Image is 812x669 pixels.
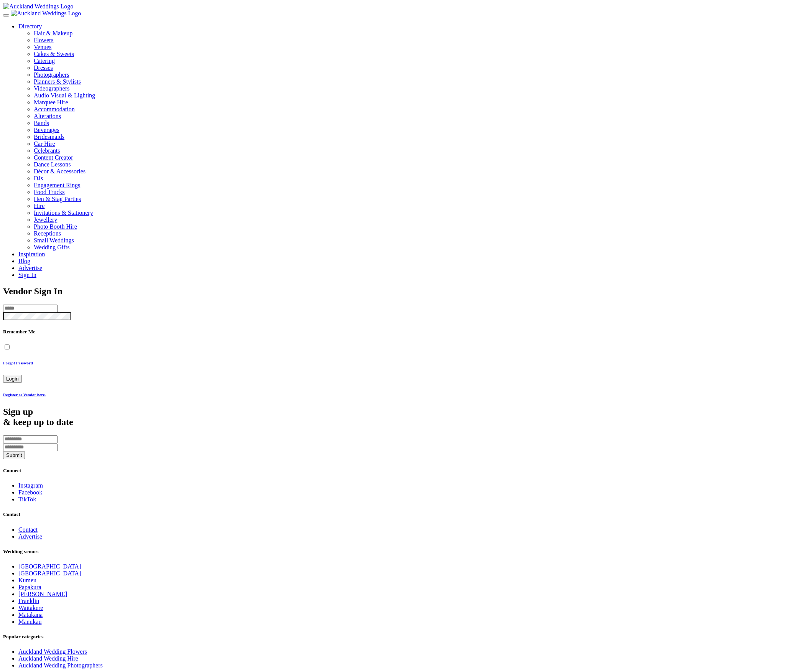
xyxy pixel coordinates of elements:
h5: Remember Me [3,329,809,335]
a: Bands [34,120,49,126]
a: Advertise [18,533,42,540]
a: Manukau [18,618,41,625]
a: Videographers [34,85,809,92]
a: Hen & Stag Parties [34,196,81,202]
button: Menu [3,14,9,16]
a: Register as Vendor here. [3,392,809,397]
h5: Contact [3,511,809,517]
a: DJs [34,175,43,181]
button: Submit [3,451,25,459]
a: [GEOGRAPHIC_DATA] [18,563,81,570]
a: Small Weddings [34,237,74,244]
a: Invitations & Stationery [34,209,93,216]
a: Décor & Accessories [34,168,86,175]
a: Auckland Wedding Photographers [18,662,103,669]
a: Facebook [18,489,42,496]
a: Dresses [34,64,809,71]
a: Papakura [18,584,41,590]
a: Instagram [18,482,43,489]
span: Sign up [3,407,33,417]
a: Franklin [18,598,39,604]
a: Accommodation [34,106,75,112]
a: Venues [34,44,809,51]
a: Celebrants [34,147,60,154]
a: Dance Lessons [34,161,71,168]
h1: Vendor Sign In [3,286,809,297]
a: Inspiration [18,251,45,257]
img: Auckland Weddings Logo [3,3,73,10]
a: Catering [34,58,809,64]
a: [PERSON_NAME] [18,591,67,597]
a: Bridesmaids [34,133,64,140]
a: Engagement Rings [34,182,80,188]
h5: Wedding venues [3,549,809,555]
a: Alterations [34,113,61,119]
a: Receptions [34,230,61,237]
a: Wedding Gifts [34,244,69,250]
input: Remember Me [5,344,10,349]
a: Contact [18,526,38,533]
a: Beverages [34,127,59,133]
a: TikTok [18,496,36,503]
a: Advertise [18,265,42,271]
a: Waitakere [18,605,43,611]
a: Jewellery [34,216,57,223]
a: [GEOGRAPHIC_DATA] [18,570,81,577]
a: Forgot Password [3,361,809,365]
a: Planners & Stylists [34,78,809,85]
a: Flowers [34,37,809,44]
a: Photographers [34,71,809,78]
a: Food Trucks [34,189,64,195]
a: Matakana [18,611,43,618]
a: Audio Visual & Lighting [34,92,809,99]
a: Sign In [18,272,36,278]
a: Auckland Wedding Hire [18,655,78,662]
a: Marquee Hire [34,99,809,106]
a: Car Hire [34,140,55,147]
a: Directory [18,23,42,30]
img: Auckland Weddings Logo [11,10,81,17]
h5: Popular categories [3,634,809,640]
a: Cakes & Sweets [34,51,809,58]
a: Kumeu [18,577,36,583]
a: Auckland Wedding Flowers [18,648,87,655]
h2: & keep up to date [3,407,809,427]
a: Hair & Makeup [34,30,809,37]
a: Content Creator [34,154,73,161]
a: Photo Booth Hire [34,223,77,230]
h5: Connect [3,468,809,474]
a: Blog [18,258,30,264]
button: Login [3,375,22,383]
a: Hire [34,203,44,209]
